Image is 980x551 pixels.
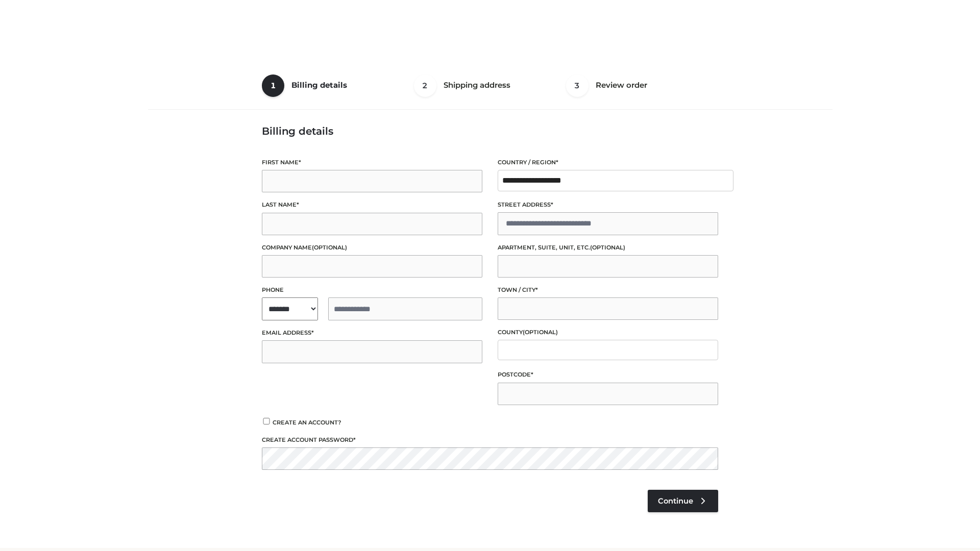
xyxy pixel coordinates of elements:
h3: Billing details [262,125,718,137]
input: Create an account? [262,418,271,424]
span: 1 [262,74,284,97]
span: Billing details [291,80,347,90]
label: County [498,328,718,337]
label: Company name [262,243,482,253]
label: Email address [262,328,482,338]
label: Postcode [498,370,718,380]
label: Town / City [498,285,718,295]
span: Review order [596,80,647,90]
label: Street address [498,200,718,210]
label: Last name [262,200,482,210]
label: Apartment, suite, unit, etc. [498,243,718,253]
span: Continue [658,496,693,506]
span: (optional) [590,244,625,251]
label: Phone [262,285,482,295]
label: Create account password [262,435,718,445]
span: Create an account? [273,419,341,426]
span: (optional) [523,329,558,336]
label: Country / Region [498,158,718,167]
span: (optional) [312,244,347,251]
label: First name [262,158,482,167]
span: 3 [566,74,589,97]
span: Shipping address [444,80,510,90]
span: 2 [414,74,436,97]
a: Continue [648,490,718,512]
